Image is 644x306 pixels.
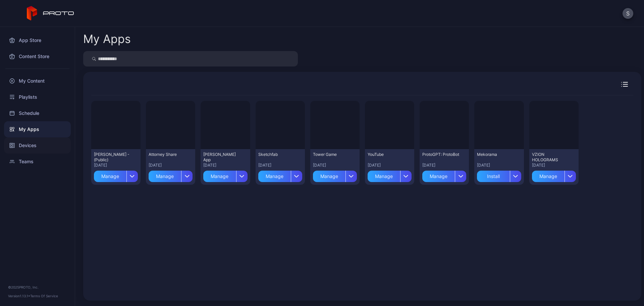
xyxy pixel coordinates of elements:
[4,121,71,137] a: My Apps
[422,152,459,157] div: ProtoGPT: ProtoBot
[422,168,466,182] button: Manage
[94,168,138,182] button: Manage
[313,163,357,168] div: [DATE]
[477,152,514,157] div: Mekorama
[149,168,193,182] button: Manage
[368,168,412,182] button: Manage
[623,8,633,19] button: S
[258,168,302,182] button: Manage
[313,168,357,182] button: Manage
[203,168,247,182] button: Manage
[532,171,565,182] div: Manage
[4,154,71,170] a: Teams
[4,89,71,105] a: Playlists
[8,285,67,290] div: © 2025 PROTO, Inc.
[313,152,350,157] div: Tower Game
[422,163,466,168] div: [DATE]
[83,33,131,45] div: My Apps
[94,163,138,168] div: [DATE]
[532,168,576,182] button: Manage
[368,163,412,168] div: [DATE]
[532,152,569,163] div: VZION HOLOGRAMS
[149,171,181,182] div: Manage
[258,152,295,157] div: Sketchfab
[422,171,455,182] div: Manage
[532,163,576,168] div: [DATE]
[368,152,405,157] div: YouTube
[258,171,291,182] div: Manage
[313,171,345,182] div: Manage
[4,105,71,121] a: Schedule
[4,73,71,89] a: My Content
[94,152,131,163] div: David N Persona - (Public)
[368,171,400,182] div: Manage
[477,163,521,168] div: [DATE]
[4,32,71,48] a: App Store
[149,152,185,157] div: Attorney Share
[4,137,71,154] a: Devices
[4,48,71,64] a: Content Store
[30,294,58,298] a: Terms Of Service
[203,152,240,163] div: David Selfie App
[8,294,30,298] span: Version 1.13.1 •
[94,171,126,182] div: Manage
[149,163,193,168] div: [DATE]
[258,163,302,168] div: [DATE]
[477,171,509,182] div: Install
[203,163,247,168] div: [DATE]
[477,168,521,182] button: Install
[203,171,236,182] div: Manage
